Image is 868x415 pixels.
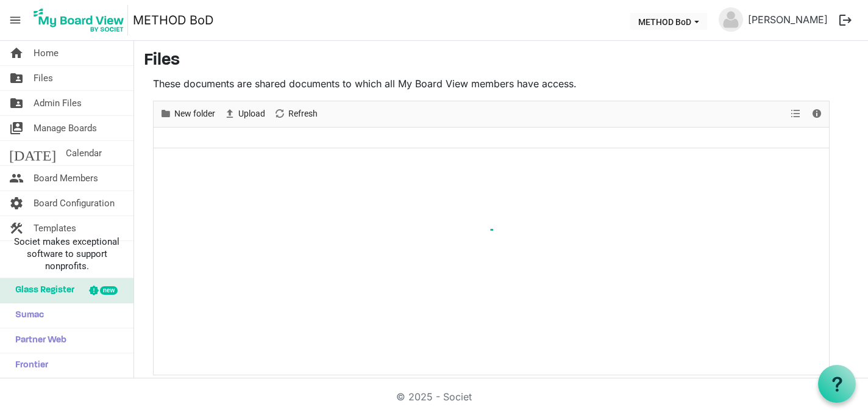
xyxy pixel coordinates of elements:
[34,191,115,215] span: Board Configuration
[144,51,858,71] h3: Files
[9,66,24,90] span: folder_shared
[34,66,53,90] span: Files
[833,7,858,33] button: logout
[34,116,97,140] span: Manage Boards
[100,286,118,295] div: new
[9,116,24,140] span: switch_account
[30,5,133,35] a: My Board View Logo
[9,303,44,328] span: Sumac
[34,91,82,115] span: Admin Files
[9,278,74,303] span: Glass Register
[9,216,24,240] span: construction
[719,7,743,32] img: no-profile-picture.svg
[9,166,24,190] span: people
[9,328,66,353] span: Partner Web
[9,353,48,378] span: Frontier
[630,13,707,30] button: METHOD BoD dropdownbutton
[9,191,24,215] span: settings
[34,216,76,240] span: Templates
[4,9,27,32] span: menu
[5,236,128,272] span: Societ makes exceptional software to support nonprofits.
[34,166,98,190] span: Board Members
[34,41,59,65] span: Home
[9,41,24,65] span: home
[9,141,56,165] span: [DATE]
[133,8,213,32] a: METHOD BoD
[9,91,24,115] span: folder_shared
[30,5,128,35] img: My Board View Logo
[743,7,833,32] a: [PERSON_NAME]
[396,391,472,403] a: © 2025 - Societ
[66,141,102,165] span: Calendar
[153,76,830,91] p: These documents are shared documents to which all My Board View members have access.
